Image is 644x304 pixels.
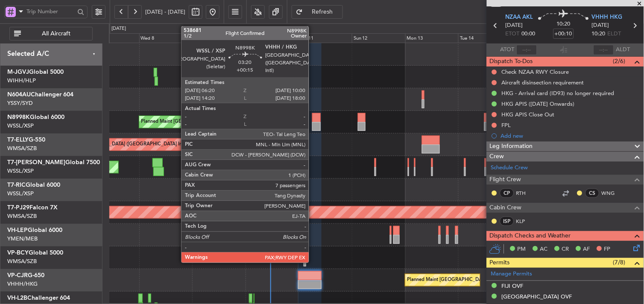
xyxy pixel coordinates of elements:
[7,69,64,75] a: M-JGVJGlobal 5000
[26,5,75,18] input: Trip Number
[7,272,44,278] a: VP-CJRG-650
[585,188,600,198] div: CS
[458,33,512,43] div: Tue 14
[490,258,510,268] span: Permits
[540,245,548,254] span: AC
[522,30,536,38] span: 00:00
[501,132,640,139] div: Add new
[592,21,609,30] span: [DATE]
[194,70,295,83] div: Planned Maint [GEOGRAPHIC_DATA] (Seletar)
[7,212,37,220] a: WMSA/SZB
[7,227,28,233] span: VH-LEP
[7,159,65,165] span: T7-[PERSON_NAME]
[7,137,29,143] span: T7-ELLY
[7,159,100,165] a: T7-[PERSON_NAME]Global 7500
[608,30,621,38] span: ELDT
[491,164,528,172] a: Schedule Crew
[7,295,70,301] a: VH-L2BChallenger 604
[352,33,405,43] div: Sun 12
[490,142,533,151] span: Leg Information
[518,245,526,254] span: PM
[490,175,521,185] span: Flight Crew
[490,152,504,162] span: Crew
[7,205,29,211] span: T7-PJ29
[44,138,186,151] div: Planned Maint [GEOGRAPHIC_DATA] ([GEOGRAPHIC_DATA] Intl)
[490,57,533,67] span: Dispatch To-Dos
[407,274,550,287] div: Planned Maint [GEOGRAPHIC_DATA] ([GEOGRAPHIC_DATA] Intl)
[7,295,27,301] span: VH-L2B
[192,33,246,43] div: Thu 9
[7,99,33,107] a: YSSY/SYD
[111,25,126,32] div: [DATE]
[246,33,299,43] div: Fri 10
[491,270,533,278] a: Manage Permits
[516,189,536,197] a: RTH
[7,235,38,243] a: YMEN/MEB
[141,116,242,128] div: Planned Maint [GEOGRAPHIC_DATA] (Seletar)
[500,217,514,226] div: ISP
[7,92,73,98] a: N604AUChallenger 604
[145,8,185,16] span: [DATE] - [DATE]
[502,293,572,300] div: [GEOGRAPHIC_DATA] OVF
[516,217,536,225] a: KLP
[7,190,34,197] a: WSSL/XSP
[139,33,193,43] div: Wed 8
[557,20,571,29] span: 10:20
[86,33,139,43] div: Tue 7
[506,21,523,30] span: [DATE]
[502,68,569,75] div: Check NZAA RWY Closure
[502,79,584,86] div: Aircraft disinsection requirement
[7,137,45,143] a: T7-ELLYG-550
[616,46,630,54] span: ALDT
[502,122,511,129] div: FPL
[613,57,626,66] span: (2/6)
[501,46,515,54] span: ATOT
[506,13,533,22] span: NZAA AKL
[602,189,621,197] a: WNG
[7,182,60,188] a: T7-RICGlobal 6000
[7,122,34,130] a: WSSL/XSP
[500,188,514,198] div: CP
[292,5,343,19] button: Refresh
[502,90,615,97] div: HKG - Arrival card (ID93) no longer required
[502,282,524,290] div: FIJI OVF
[9,27,93,41] button: All Aircraft
[7,92,31,98] span: N604AU
[583,245,590,254] span: AF
[7,145,37,152] a: WMSA/SZB
[7,167,34,175] a: WSSL/XSP
[604,245,611,254] span: FP
[502,111,555,118] div: HKG APIS Close Out
[7,272,28,278] span: VP-CJR
[490,203,522,213] span: Cabin Crew
[7,258,37,265] a: WMSA/SZB
[517,45,537,55] input: --:--
[613,258,626,267] span: (7/8)
[490,231,571,241] span: Dispatch Checks and Weather
[7,114,64,120] a: N8998KGlobal 6000
[592,13,623,22] span: VHHH HKG
[299,33,352,43] div: Sat 11
[405,33,459,43] div: Mon 13
[7,227,62,233] a: VH-LEPGlobal 6000
[7,205,58,211] a: T7-PJ29Falcon 7X
[7,250,63,256] a: VP-BCYGlobal 5000
[7,114,30,120] span: N8998K
[7,77,36,84] a: WIHH/HLP
[506,30,520,38] span: ETOT
[305,9,340,15] span: Refresh
[7,280,38,288] a: VHHH/HKG
[7,182,26,188] span: T7-RIC
[592,30,606,38] span: 10:20
[7,69,29,75] span: M-JGVJ
[23,31,90,37] span: All Aircraft
[7,250,29,256] span: VP-BCY
[562,245,569,254] span: CR
[502,100,575,107] div: HKG APIS ([DATE] Onwards)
